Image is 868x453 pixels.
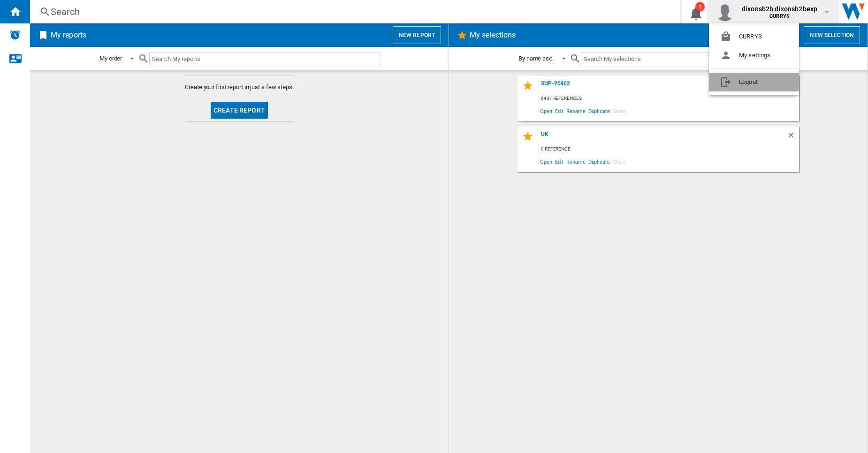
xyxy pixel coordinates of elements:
[709,73,799,91] button: Logout
[709,27,799,46] button: CURRYS
[709,46,799,65] button: My settings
